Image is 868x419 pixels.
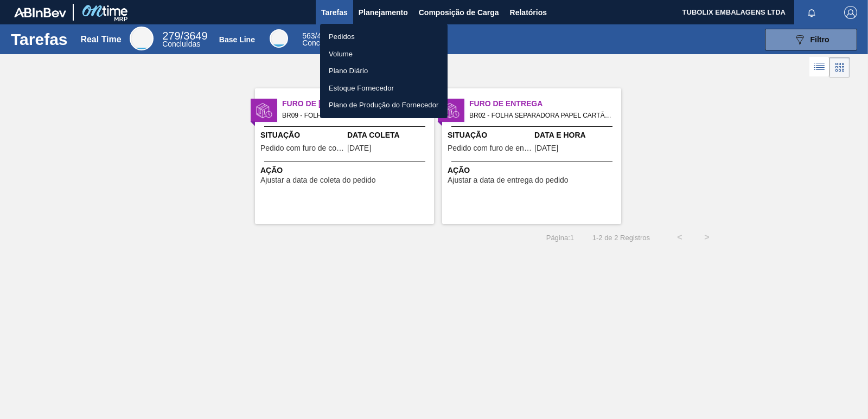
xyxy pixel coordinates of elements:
a: Pedidos [320,28,448,46]
a: Estoque Fornecedor [320,80,448,97]
a: Plano Diário [320,62,448,80]
a: Plano de Produção do Fornecedor [320,96,448,114]
a: Volume [320,46,448,63]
